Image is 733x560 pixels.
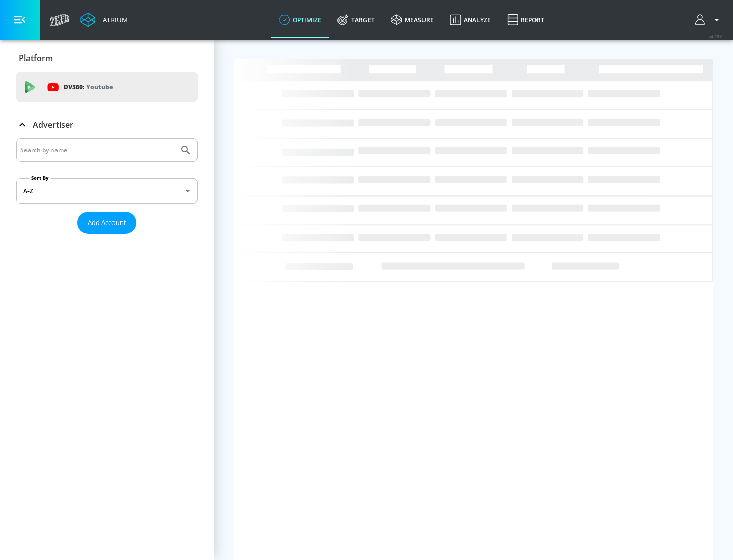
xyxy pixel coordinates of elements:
[329,2,383,38] a: Target
[64,81,113,93] p: DV360:
[20,144,175,157] input: Search by name
[442,2,499,38] a: Analyze
[80,12,128,27] a: Atrium
[29,175,51,181] label: Sort By
[16,44,198,72] div: Platform
[88,217,126,229] span: Add Account
[33,119,73,130] p: Advertiser
[77,212,136,234] button: Add Account
[383,2,442,38] a: measure
[16,234,198,242] nav: list of Advertiser
[16,110,198,139] div: Advertiser
[709,34,723,39] span: v 4.28.0
[16,138,198,242] div: Advertiser
[499,2,552,38] a: Report
[86,81,113,92] p: Youtube
[16,178,198,204] div: A-Z
[99,15,128,24] div: Atrium
[19,52,53,64] p: Platform
[16,72,198,102] div: DV360: Youtube
[271,2,329,38] a: optimize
